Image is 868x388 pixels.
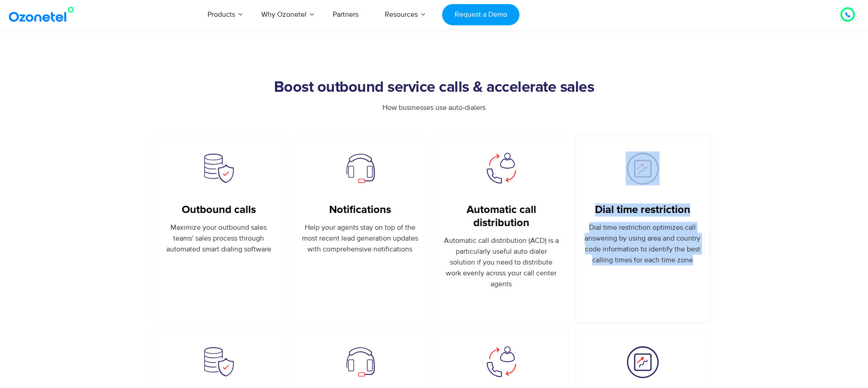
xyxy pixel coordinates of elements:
a: Request a Demo [442,4,519,25]
img: prevent escalation [626,151,660,185]
img: customer support [343,345,377,379]
a: Outbound calls [182,203,256,217]
p: Help your agents stay on top of the most recent lead generation updates with comprehensive notifi... [302,222,419,255]
p: Automatic call distribution (ACD) is a particularly useful auto dialer solution if you need to di... [443,235,560,289]
img: Outbound calls [199,151,238,185]
h2: Boost outbound service calls & accelerate sales [151,79,717,97]
img: Outbound calls [199,345,238,379]
img: customer support [343,151,377,185]
img: prevent escalation [626,345,660,379]
p: Maximize your outbound sales teams' sales process through automated smart dialing software [160,222,277,255]
a: Dial time restriction [595,203,690,217]
p: Dial time restriction optimizes call answering by using area and country code information to iden... [585,222,701,265]
a: Notifications [329,203,391,217]
span: How businesses use auto-dialers [382,103,486,112]
a: Automatic call distribution [443,203,560,230]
